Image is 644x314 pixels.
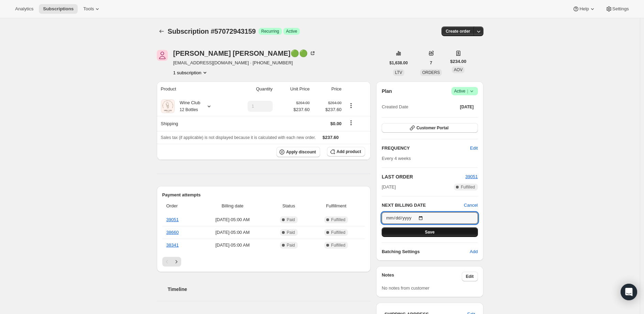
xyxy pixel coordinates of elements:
[331,242,345,248] span: Fulfilled
[441,26,474,36] button: Create order
[287,230,295,235] span: Paid
[287,217,295,223] span: Paid
[382,145,470,152] h2: FREQUENCY
[161,99,175,113] img: product img
[173,69,208,76] button: Product actions
[173,59,316,66] span: [EMAIL_ADDRESS][DOMAIN_NAME] · [PHONE_NUMBER]
[395,70,402,75] span: LTV
[327,147,365,156] button: Add product
[229,82,275,97] th: Quantity
[168,28,256,35] span: Subscription #57072943159
[261,29,279,34] span: Recurring
[43,6,74,12] span: Subscriptions
[454,88,475,95] span: Active
[465,174,478,179] a: 39051
[456,102,478,112] button: [DATE]
[460,104,474,110] span: [DATE]
[385,58,412,68] button: $1,638.00
[168,286,371,293] h2: Timeline
[199,216,266,223] span: [DATE] · 05:00 AM
[323,135,339,140] span: $237.60
[430,60,432,66] span: 7
[312,82,343,97] th: Price
[568,4,600,14] button: Help
[382,227,478,237] button: Save
[337,149,361,154] span: Add product
[579,6,589,12] span: Help
[173,50,316,57] div: [PERSON_NAME] [PERSON_NAME]🟢🟢
[422,70,440,75] span: ORDERS
[162,192,365,198] h2: Payment attempts
[446,29,470,34] span: Create order
[161,135,316,140] span: Sales tax (if applicable) is not displayed because it is calculated with each new order.
[382,156,411,161] span: Every 4 weeks
[166,217,179,222] a: 39051
[621,284,637,300] div: Open Intercom Messenger
[79,4,105,14] button: Tools
[199,229,266,236] span: [DATE] · 05:00 AM
[157,116,229,131] th: Shipping
[601,4,633,14] button: Settings
[461,184,475,190] span: Fulfilled
[199,242,266,249] span: [DATE] · 05:00 AM
[382,285,429,291] span: No notes from customer
[293,106,309,113] span: $237.60
[467,88,468,94] span: |
[465,173,478,180] button: 39051
[39,4,78,14] button: Subscriptions
[311,203,361,209] span: Fulfillment
[175,99,200,113] div: Wine Club
[425,229,435,235] span: Save
[11,4,37,14] button: Analytics
[462,272,478,281] button: Edit
[296,101,309,105] small: $264.00
[612,6,629,12] span: Settings
[464,202,478,209] button: Cancel
[286,149,316,155] span: Apply discount
[450,58,466,65] span: $234.00
[162,198,197,214] th: Order
[382,173,465,180] h2: LAST ORDER
[199,203,266,209] span: Billing date
[15,6,33,12] span: Analytics
[382,104,408,110] span: Created Date
[382,123,478,133] button: Customer Portal
[454,67,462,72] span: AOV
[166,230,179,235] a: 38660
[275,82,312,97] th: Unit Price
[346,119,357,127] button: Shipping actions
[382,184,396,191] span: [DATE]
[416,125,448,131] span: Customer Portal
[330,121,342,126] span: $0.00
[287,242,295,248] span: Paid
[276,147,320,157] button: Apply discount
[314,106,341,113] span: $237.60
[382,202,464,209] h2: NEXT BILLING DATE
[426,58,436,68] button: 7
[331,230,345,235] span: Fulfilled
[180,107,198,112] small: 12 Bottles
[470,248,478,255] span: Add
[83,6,94,12] span: Tools
[346,102,357,109] button: Product actions
[466,143,482,154] button: Edit
[162,257,365,267] nav: Pagination
[382,248,470,255] h6: Batching Settings
[390,60,408,66] span: $1,638.00
[172,257,181,267] button: Next
[470,145,478,152] span: Edit
[157,26,166,36] button: Subscriptions
[382,88,392,95] h2: Plan
[382,272,462,281] h3: Notes
[270,203,307,209] span: Status
[166,242,179,248] a: 38341
[466,246,482,257] button: Add
[331,217,345,223] span: Fulfilled
[157,82,229,97] th: Product
[157,50,168,61] span: John Snelgrove🟢🟢
[466,274,474,279] span: Edit
[328,101,341,105] small: $264.00
[286,29,297,34] span: Active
